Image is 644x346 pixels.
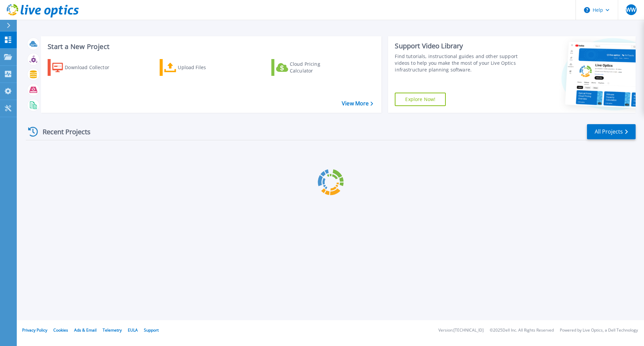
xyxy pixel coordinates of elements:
div: Download Collector [65,61,118,74]
div: Find tutorials, instructional guides and other support videos to help you make the most of your L... [395,53,521,73]
a: Privacy Policy [22,327,47,333]
a: Ads & Email [74,327,97,333]
div: Upload Files [178,61,231,74]
li: © 2025 Dell Inc. All Rights Reserved [490,328,554,333]
a: Cloud Pricing Calculator [271,59,346,76]
li: Powered by Live Optics, a Dell Technology [560,328,638,333]
a: Upload Files [160,59,234,76]
a: Telemetry [103,327,122,333]
div: Support Video Library [395,42,521,50]
a: Download Collector [48,59,122,76]
a: Cookies [53,327,68,333]
div: Cloud Pricing Calculator [290,61,343,74]
span: WW [626,7,636,12]
a: View More [342,100,373,107]
a: Explore Now! [395,93,446,106]
a: All Projects [587,124,636,139]
h3: Start a New Project [48,43,373,50]
a: EULA [128,327,138,333]
li: Version: [TECHNICAL_ID] [438,328,484,333]
div: Recent Projects [26,123,100,140]
a: Support [144,327,159,333]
